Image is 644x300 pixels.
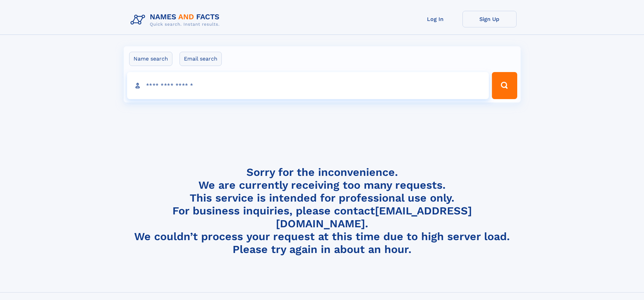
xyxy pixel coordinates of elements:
[462,11,517,27] a: Sign Up
[408,11,462,27] a: Log In
[276,204,472,230] a: [EMAIL_ADDRESS][DOMAIN_NAME]
[128,11,225,29] img: Logo Names and Facts
[180,52,222,66] label: Email search
[128,166,517,256] h4: Sorry for the inconvenience. We are currently receiving too many requests. This service is intend...
[127,72,489,99] input: search input
[129,52,172,66] label: Name search
[492,72,517,99] button: Search Button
